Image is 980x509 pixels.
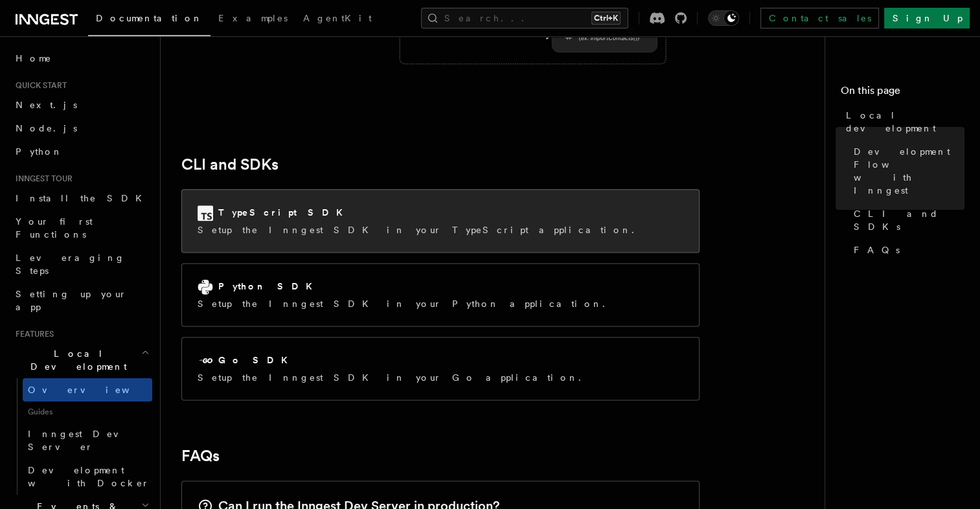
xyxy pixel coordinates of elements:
[23,422,152,458] a: Inngest Dev Server
[181,447,220,465] a: FAQs
[16,193,150,203] span: Install the SDK
[10,140,152,163] a: Python
[303,13,372,23] span: AgentKit
[10,117,152,140] a: Node.js
[591,12,621,25] kbd: Ctrl+K
[16,253,125,276] span: Leveraging Steps
[421,8,628,28] button: Search...Ctrl+K
[854,243,900,256] span: FAQs
[16,100,77,110] span: Next.js
[841,83,964,104] h4: On this page
[23,378,152,402] a: Overview
[841,104,964,140] a: Local development
[96,13,203,23] span: Documentation
[849,202,964,238] a: CLI and SDKs
[10,378,152,495] div: Local Development
[10,329,54,339] span: Features
[849,238,964,262] a: FAQs
[10,246,152,282] a: Leveraging Steps
[10,174,73,184] span: Inngest tour
[181,155,279,174] a: CLI and SDKs
[16,123,77,133] span: Node.js
[16,52,52,65] span: Home
[181,337,700,400] a: Go SDKSetup the Inngest SDK in your Go application.
[218,206,350,219] h2: TypeScript SDK
[10,282,152,319] a: Setting up your app
[88,4,211,36] a: Documentation
[16,289,127,312] span: Setting up your app
[295,4,380,35] a: AgentKit
[198,297,613,310] p: Setup the Inngest SDK in your Python application.
[28,465,150,488] span: Development with Docker
[10,80,67,91] span: Quick start
[708,10,739,26] button: Toggle dark mode
[28,429,139,452] span: Inngest Dev Server
[849,140,964,202] a: Development Flow with Inngest
[198,371,589,384] p: Setup the Inngest SDK in your Go application.
[218,280,320,293] h2: Python SDK
[854,145,964,197] span: Development Flow with Inngest
[16,216,93,240] span: Your first Functions
[28,385,161,395] span: Overview
[884,8,970,28] a: Sign Up
[23,402,152,422] span: Guides
[10,47,152,70] a: Home
[854,207,964,233] span: CLI and SDKs
[181,189,700,253] a: TypeScript SDKSetup the Inngest SDK in your TypeScript application.
[10,93,152,117] a: Next.js
[181,263,700,326] a: Python SDKSetup the Inngest SDK in your Python application.
[846,109,964,135] span: Local development
[760,8,879,28] a: Contact sales
[10,210,152,246] a: Your first Functions
[10,347,141,373] span: Local Development
[198,223,642,236] p: Setup the Inngest SDK in your TypeScript application.
[10,187,152,210] a: Install the SDK
[218,13,288,23] span: Examples
[10,342,152,378] button: Local Development
[218,354,295,367] h2: Go SDK
[23,458,152,495] a: Development with Docker
[16,146,63,157] span: Python
[211,4,295,35] a: Examples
